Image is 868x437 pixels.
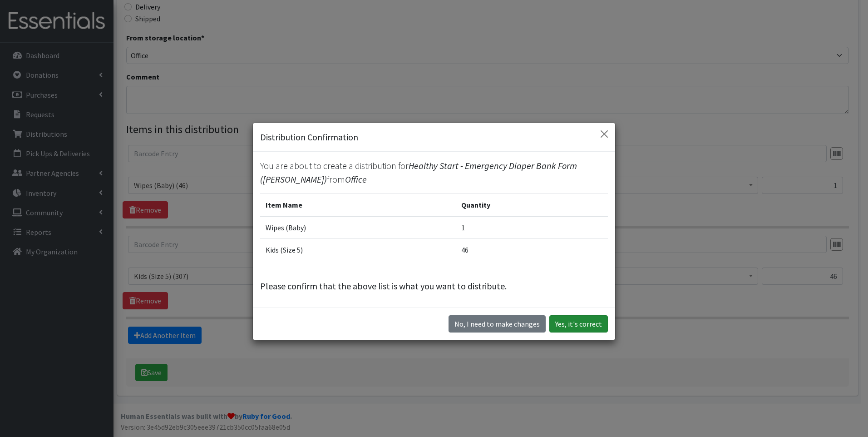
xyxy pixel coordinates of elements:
[260,279,608,293] p: Please confirm that the above list is what you want to distribute.
[449,315,546,333] button: No I need to make changes
[260,160,577,185] span: Healthy Start - Emergency Diaper Bank Form ([PERSON_NAME])
[456,194,608,216] th: Quantity
[260,194,456,216] th: Item Name
[597,127,612,141] button: Close
[549,315,608,333] button: Yes, it's correct
[456,238,608,261] td: 46
[456,216,608,239] td: 1
[260,238,456,261] td: Kids (Size 5)
[260,159,608,186] p: You are about to create a distribution for from
[260,130,358,144] h5: Distribution Confirmation
[345,174,367,185] span: Office
[260,216,456,239] td: Wipes (Baby)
